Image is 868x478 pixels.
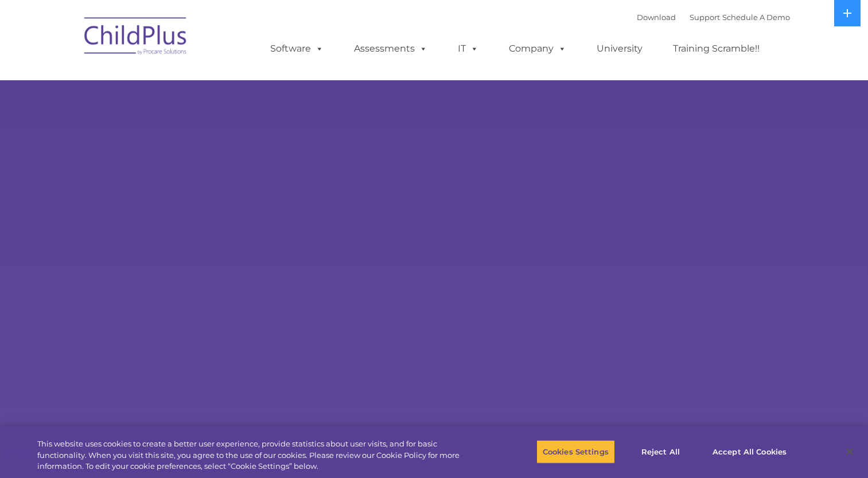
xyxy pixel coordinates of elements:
a: Company [497,37,578,60]
button: Accept All Cookies [706,440,793,464]
button: Reject All [625,440,696,464]
button: Close [837,439,862,464]
a: University [585,37,654,60]
a: IT [446,37,490,60]
img: ChildPlus by Procare Solutions [79,9,193,66]
a: Software [259,37,335,60]
font: | [637,13,790,22]
a: Support [690,13,720,22]
a: Download [637,13,676,22]
a: Assessments [342,37,439,60]
button: Cookies Settings [536,440,615,464]
div: This website uses cookies to create a better user experience, provide statistics about user visit... [37,438,477,472]
a: Training Scramble!! [661,37,771,60]
a: Schedule A Demo [722,13,790,22]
